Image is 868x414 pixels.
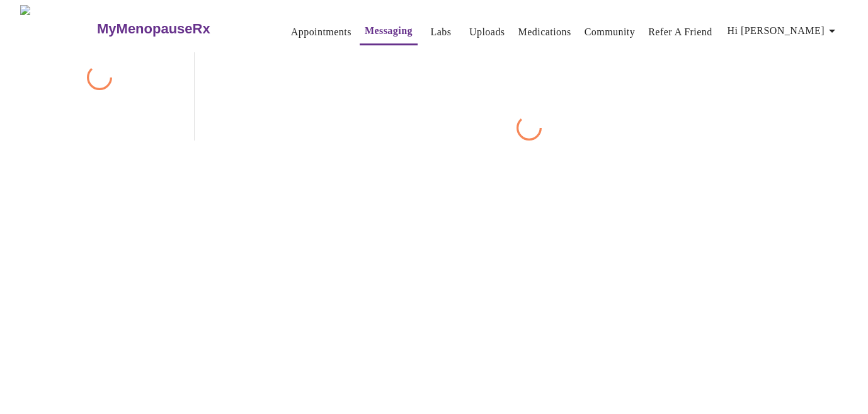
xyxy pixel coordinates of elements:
a: Medications [518,23,571,41]
button: Community [580,20,641,45]
button: Messaging [360,18,418,45]
a: MyMenopauseRx [96,7,261,51]
button: Appointments [286,20,357,45]
h3: MyMenopauseRx [97,21,210,37]
a: Community [585,23,636,41]
a: Refer a Friend [648,23,712,41]
a: Uploads [469,23,505,41]
a: Labs [431,23,452,41]
button: Medications [513,20,576,45]
button: Refer a Friend [643,20,717,45]
button: Labs [421,20,461,45]
a: Appointments [291,23,351,41]
span: Hi [PERSON_NAME] [728,22,840,40]
button: Hi [PERSON_NAME] [722,18,845,43]
img: MyMenopauseRx Logo [20,5,96,52]
a: Messaging [365,22,413,40]
button: Uploads [464,20,510,45]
